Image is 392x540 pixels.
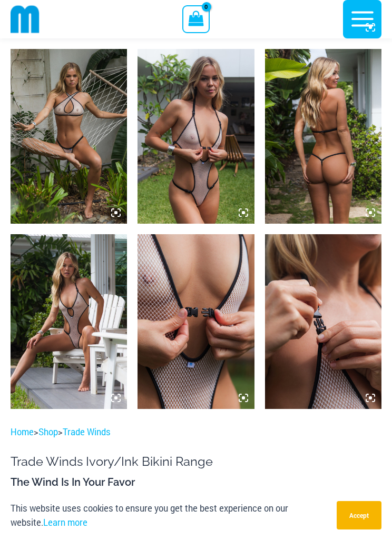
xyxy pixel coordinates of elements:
img: Trade Winds Ivory/Ink 819 One Piece [265,49,381,224]
p: This website uses cookies to ensure you get the best experience on our website. [11,501,329,529]
a: View Shopping Cart, empty [182,5,209,33]
p: > > [11,425,381,439]
img: Trade Winds Ivory/Ink 819 One Piece [138,49,254,224]
a: Learn more [43,517,87,528]
img: Trade Winds Ivory/Ink 819 One Piece [138,234,254,409]
a: Shop [38,426,58,437]
h1: Trade Winds Ivory/Ink Bikini Range [11,454,381,469]
button: Accept [337,501,381,529]
img: cropped mm emblem [11,5,40,34]
a: Trade Winds [63,426,111,437]
a: Home [11,426,34,437]
img: Trade Winds Ivory/Ink 819 One Piece [265,234,381,409]
img: Trade Winds Ivory/Ink 384 Top 469 Thong [11,49,127,224]
img: Trade Winds Ivory/Ink 819 One Piece [11,234,127,409]
h3: The Wind Is In Your Favor [11,475,381,489]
